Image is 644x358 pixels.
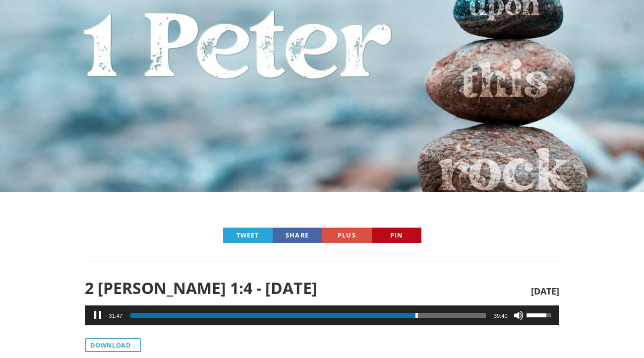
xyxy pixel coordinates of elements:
[372,228,421,243] a: Pin
[494,313,508,319] span: 39:40
[514,310,524,320] button: Mute
[85,305,559,325] div: Audio Player
[223,228,273,243] a: Tweet
[85,279,530,297] span: 2 [PERSON_NAME] 1:4 - [DATE]
[109,313,122,319] span: 31:47
[93,310,103,320] button: Pause
[527,305,554,323] a: Volume Slider
[273,228,322,243] a: Share
[85,338,141,352] a: Download ↓
[531,287,559,297] span: [DATE]
[322,228,372,243] a: Plus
